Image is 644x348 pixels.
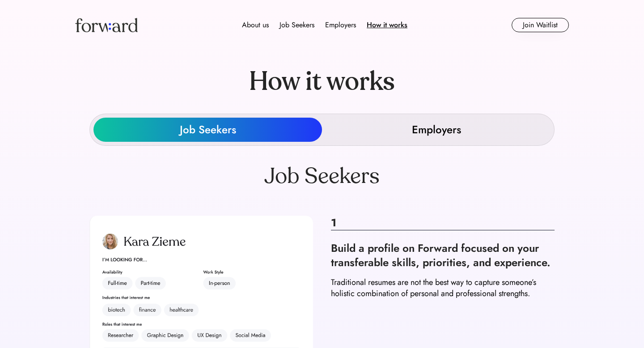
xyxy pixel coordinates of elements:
div: Employers [325,20,356,30]
button: Join Waitlist [512,18,569,32]
div: Build a profile on Forward focused on your transferable skills, priorities, and experience. [331,241,555,270]
div: Job Seekers [180,123,236,137]
div: How it works [231,50,413,114]
div: Job Seekers [54,164,590,189]
div: Employers [412,123,461,137]
div: Job Seekers [280,20,314,30]
div: How it works [367,20,407,30]
div: 1 [331,216,555,230]
div: Traditional resumes are not the best way to capture someone’s holistic combination of personal an... [331,277,555,299]
img: Forward logo [75,18,138,32]
div: About us [242,20,269,30]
